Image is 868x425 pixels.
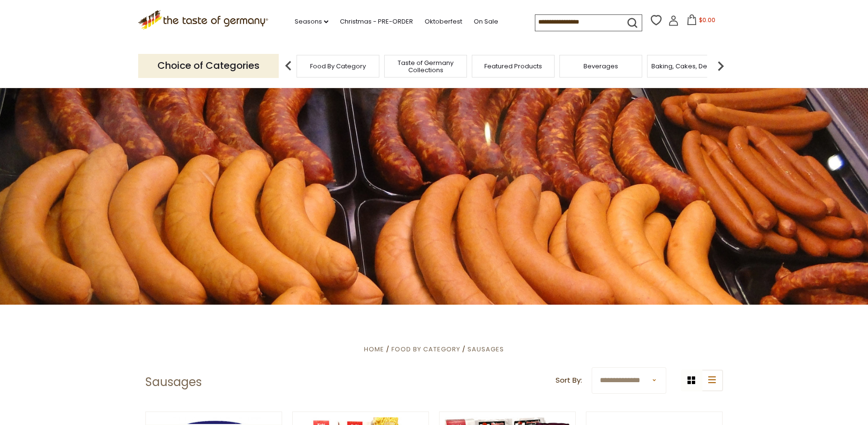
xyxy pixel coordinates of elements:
button: $0.00 [681,14,722,29]
a: Seasons [295,16,328,27]
img: next arrow [711,56,730,76]
a: On Sale [474,16,498,27]
span: $0.00 [699,16,715,24]
a: Food By Category [310,63,366,70]
a: Beverages [583,63,618,70]
a: Sausages [467,345,504,354]
label: Sort By: [556,374,582,386]
a: Home [364,345,384,354]
a: Taste of Germany Collections [387,59,464,74]
img: previous arrow [279,56,298,76]
a: Christmas - PRE-ORDER [340,16,413,27]
a: Featured Products [484,63,542,70]
a: Baking, Cakes, Desserts [651,63,726,70]
a: Food By Category [391,345,460,354]
a: Oktoberfest [425,16,462,27]
p: Choice of Categories [138,54,279,77]
h1: Sausages [145,375,202,389]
